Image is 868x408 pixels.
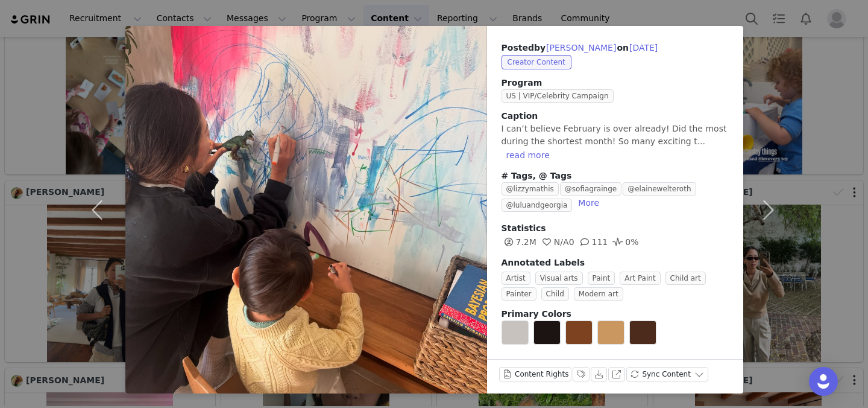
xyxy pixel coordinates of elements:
span: @luluandgeorgia [502,199,573,212]
span: I can’t believe February is over already! Did the most during the shortest month! So many excitin... [502,124,727,146]
span: Annotated Labels [502,258,585,267]
span: Program [502,77,729,89]
span: 0% [611,237,638,247]
span: 7.2M [502,237,536,247]
button: read more [502,148,555,162]
span: Statistics [502,223,546,233]
span: Caption [502,111,538,121]
span: Child [541,287,569,301]
span: # Tags, @ Tags [502,171,572,180]
span: Art Paint [620,272,660,285]
span: 111 [577,237,608,247]
span: @elainewelteroth [623,182,696,196]
span: Child art [665,272,706,285]
span: @lizzymathis [502,182,559,196]
button: Sync Content [626,367,708,381]
div: Open Intercom Messenger [809,367,838,396]
button: [DATE] [629,40,658,55]
span: 0 [539,237,574,247]
span: US | VIP/Celebrity Campaign [502,89,614,103]
span: Visual arts [535,272,583,285]
span: Posted on [502,43,659,53]
span: @sofiagrainge [560,182,621,196]
span: Paint [588,272,615,285]
span: Creator Content [502,55,571,69]
span: Modern art [574,287,623,301]
button: Content Rights [499,367,572,381]
a: US | VIP/Celebrity Campaign [502,91,618,100]
span: N/A [539,237,569,247]
button: [PERSON_NAME] [546,40,617,55]
span: Artist [502,272,530,285]
span: Painter [502,287,536,301]
span: Primary Colors [502,309,571,319]
button: More [573,196,604,210]
span: by [534,43,617,53]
